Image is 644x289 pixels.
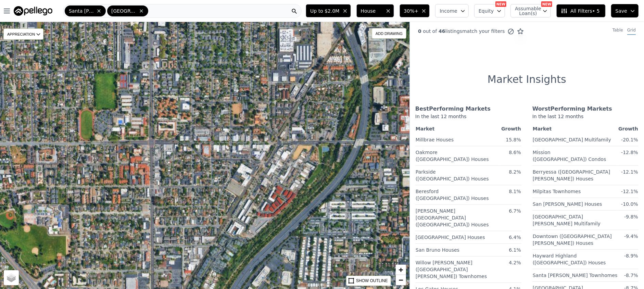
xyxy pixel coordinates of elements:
[404,8,419,14] span: 30%+
[627,27,636,35] div: Grid
[621,137,638,142] span: -20.1%
[561,8,599,14] span: All Filters • 5
[501,124,521,134] th: Growth
[624,273,638,278] span: -8.7%
[533,166,610,182] a: Berryessa ([GEOGRAPHIC_DATA][PERSON_NAME]) Houses
[400,4,430,17] button: 30%+
[356,4,394,17] button: House
[474,4,505,17] button: Equity
[495,1,506,7] div: NEW
[533,231,612,247] a: Downtown ([GEOGRAPHIC_DATA][PERSON_NAME]) Houses
[621,169,638,175] span: -12.1%
[4,270,19,285] a: Layers
[533,134,611,143] a: [GEOGRAPHIC_DATA] Multifamily
[533,199,602,208] a: San [PERSON_NAME] Houses
[533,270,618,279] a: Santa [PERSON_NAME] Townhomes
[621,150,638,155] span: -12.8%
[624,234,638,239] span: -9.4%
[361,8,383,14] span: House
[509,189,521,194] span: 8.1%
[416,232,485,241] a: [GEOGRAPHIC_DATA] Houses
[533,250,606,266] a: Hayward Highland ([GEOGRAPHIC_DATA]) Houses
[533,211,601,227] a: [GEOGRAPHIC_DATA][PERSON_NAME] Multifamily
[621,189,638,194] span: -12.1%
[532,124,618,134] th: Market
[515,6,537,16] span: Assumable Loan(s)
[541,1,552,7] div: NEW
[621,201,638,207] span: -10.0%
[416,205,489,228] a: [PERSON_NAME][GEOGRAPHIC_DATA] ([GEOGRAPHIC_DATA]) Houses
[416,244,459,253] a: San Bruno Houses
[69,8,95,14] span: Santa [PERSON_NAME]
[479,8,494,14] span: Equity
[624,253,638,259] span: -8.9%
[440,8,457,14] span: Income
[509,260,521,265] span: 4.2%
[399,276,403,284] span: −
[532,105,639,113] div: Worst Performing Markets
[437,28,445,34] span: 46
[111,8,137,14] span: [GEOGRAPHIC_DATA]
[415,124,501,134] th: Market
[416,257,487,280] a: Willow [PERSON_NAME] ([GEOGRAPHIC_DATA][PERSON_NAME]) Townhomes
[396,275,406,285] a: Zoom out
[416,134,454,143] a: Millbrae Houses
[372,28,406,38] div: ADD DRAWING
[624,214,638,219] span: -9.8%
[435,4,469,17] button: Income
[416,147,489,163] a: Oakmore ([GEOGRAPHIC_DATA]) Houses
[418,28,421,34] span: 0
[462,28,505,35] span: match your filters
[509,235,521,240] span: 6.4%
[410,28,524,35] div: out of listings
[415,105,521,113] div: Best Performing Markets
[616,8,627,14] span: Save
[416,166,489,182] a: Parkside ([GEOGRAPHIC_DATA]) Houses
[509,169,521,175] span: 8.2%
[533,147,606,163] a: Mission ([GEOGRAPHIC_DATA]) Condos
[396,265,406,275] a: Zoom in
[14,6,52,16] img: Pellego
[510,4,551,17] button: Assumable Loan(s)
[532,113,639,124] div: In the last 12 months
[306,4,351,17] button: Up to $2.0M
[506,137,521,142] span: 15.8%
[310,8,339,14] span: Up to $2.0M
[356,278,388,284] div: SHOW OUTLINE
[399,265,403,274] span: +
[416,186,489,202] a: Beresford ([GEOGRAPHIC_DATA]) Houses
[618,124,639,134] th: Growth
[488,73,566,86] h1: Market Insights
[415,113,521,124] div: In the last 12 months
[613,27,623,35] div: Table
[611,4,639,17] button: Save
[3,28,43,40] div: APPRECIATION
[509,208,521,214] span: 6.7%
[533,186,581,195] a: Milpitas Townhomes
[509,247,521,253] span: 6.1%
[509,150,521,155] span: 8.6%
[556,4,605,17] button: All Filters• 5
